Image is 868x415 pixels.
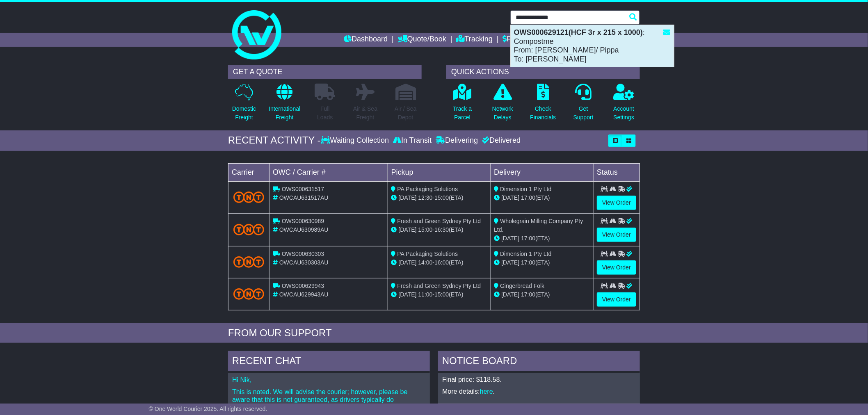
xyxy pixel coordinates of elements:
[613,83,635,126] a: AccountSettings
[438,351,640,373] div: NOTICE BOARD
[399,226,417,233] span: [DATE]
[397,251,458,257] span: PA Packaging Solutions
[233,224,264,235] img: TNT_Domestic.png
[434,259,449,266] span: 16:00
[494,234,590,243] div: (ETA)
[391,194,487,202] div: - (ETA)
[457,33,493,47] a: Tracking
[500,186,551,192] span: Dimension 1 Pty Ltd
[391,258,487,267] div: - (ETA)
[494,258,590,267] div: (ETA)
[232,376,426,384] p: Hi Nik,
[597,228,636,242] a: View Order
[521,235,535,242] span: 17:00
[597,196,636,210] a: View Order
[500,251,551,257] span: Dimension 1 Pty Ltd
[511,25,674,67] div: : Compostme From: [PERSON_NAME]/ Pippa To: [PERSON_NAME]
[521,259,535,266] span: 17:00
[597,292,636,307] a: View Order
[446,65,640,79] div: QUICK ACTIONS
[398,33,446,47] a: Quote/Book
[399,259,417,266] span: [DATE]
[228,351,430,373] div: RECENT CHAT
[315,105,335,122] p: Full Loads
[397,283,481,289] span: Fresh and Green Sydney Pty Ltd
[494,218,583,233] span: Wholegrain Milling Company Pty Ltd.
[614,105,635,122] p: Account Settings
[321,136,391,145] div: Waiting Collection
[279,194,329,201] span: OWCAU631517AU
[492,105,513,122] p: Network Delays
[282,218,324,224] span: OWS000630989
[594,163,640,181] td: Status
[573,83,594,126] a: GetSupport
[521,194,535,201] span: 17:00
[282,186,324,192] span: OWS000631517
[279,291,329,298] span: OWCAU629943AU
[270,163,388,181] td: OWC / Carrier #
[232,105,256,122] p: Domestic Freight
[388,163,491,181] td: Pickup
[395,105,417,122] p: Air / Sea Depot
[501,194,519,201] span: [DATE]
[279,226,329,233] span: OWCAU630989AU
[501,235,519,242] span: [DATE]
[521,291,535,298] span: 17:00
[452,83,472,126] a: Track aParcel
[453,105,472,122] p: Track a Parcel
[397,218,481,224] span: Fresh and Green Sydney Pty Ltd
[573,105,594,122] p: Get Support
[492,83,514,126] a: NetworkDelays
[282,251,324,257] span: OWS000630303
[442,388,636,395] p: More details: .
[418,226,433,233] span: 15:00
[442,376,636,383] p: Final price: $118.58.
[232,83,256,126] a: DomesticFreight
[434,194,449,201] span: 15:00
[434,226,449,233] span: 16:30
[228,135,321,146] div: RECENT ACTIVITY -
[391,290,487,299] div: - (ETA)
[269,105,300,122] p: International Freight
[500,283,544,289] span: Gingerbread Folk
[434,291,449,298] span: 15:00
[418,259,433,266] span: 14:00
[530,105,556,122] p: Check Financials
[399,194,417,201] span: [DATE]
[282,283,324,289] span: OWS000629943
[344,33,388,47] a: Dashboard
[228,65,422,79] div: GET A QUOTE
[397,186,458,192] span: PA Packaging Solutions
[418,194,433,201] span: 12:30
[530,83,557,126] a: CheckFinancials
[233,256,264,267] img: TNT_Domestic.png
[503,33,540,47] a: Financials
[268,83,301,126] a: InternationalFreight
[597,260,636,275] a: View Order
[491,163,594,181] td: Delivery
[434,136,480,145] div: Delivering
[149,406,267,412] span: © One World Courier 2025. All rights reserved.
[399,291,417,298] span: [DATE]
[391,136,434,145] div: In Transit
[228,163,270,181] td: Carrier
[232,388,426,412] p: This is noted. We will advise the courier; however, please be aware that this is not guaranteed, ...
[418,291,433,298] span: 11:00
[501,291,519,298] span: [DATE]
[279,259,329,266] span: OWCAU630303AU
[494,194,590,202] div: (ETA)
[391,226,487,234] div: - (ETA)
[353,105,377,122] p: Air & Sea Freight
[233,288,264,299] img: TNT_Domestic.png
[233,192,264,203] img: TNT_Domestic.png
[228,327,640,339] div: FROM OUR SUPPORT
[480,136,521,145] div: Delivered
[480,388,493,395] a: here
[494,290,590,299] div: (ETA)
[514,28,643,36] strong: OWS000629121(HCF 3r x 215 x 1000)
[501,259,519,266] span: [DATE]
